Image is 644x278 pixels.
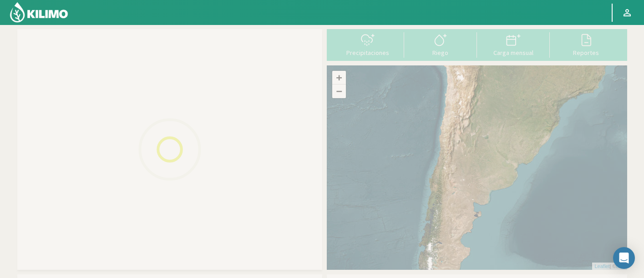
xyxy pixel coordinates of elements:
button: Riego [404,32,477,56]
button: Carga mensual [477,32,550,56]
div: Precipitaciones [334,50,401,56]
div: | © [592,263,627,270]
button: Reportes [550,32,623,56]
img: Kilimo [9,1,69,23]
div: Open Intercom Messenger [613,247,635,269]
a: Leaflet [594,263,609,269]
button: Precipitaciones [331,32,404,56]
img: Loading... [124,104,215,195]
a: Zoom in [332,71,346,84]
a: Zoom out [332,84,346,98]
div: Riego [407,50,474,56]
div: Carga mensual [480,50,547,56]
div: Reportes [553,50,620,56]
